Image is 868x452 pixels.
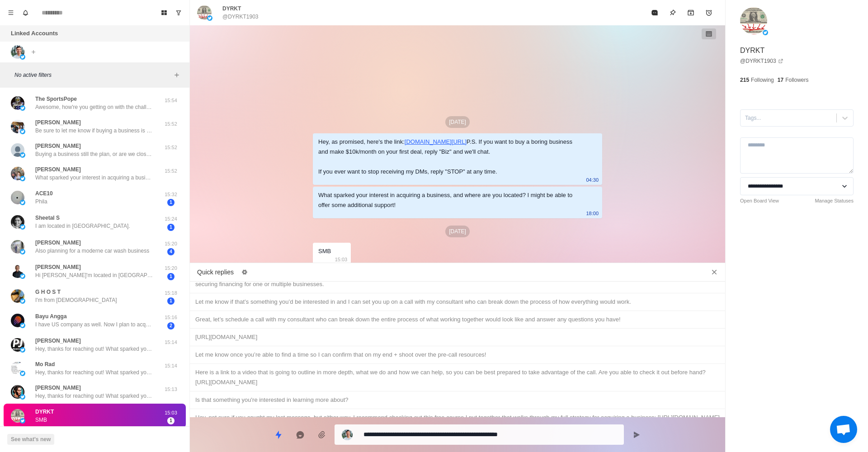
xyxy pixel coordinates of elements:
[664,4,682,22] button: Pin
[35,408,54,416] p: DYRKT
[646,4,664,22] button: Mark as read
[35,288,61,296] p: G H O S T
[269,426,288,444] button: Quick replies
[318,190,582,210] div: What sparked your interest in acquiring a business, and where are you located? I might be able to...
[167,322,175,330] span: 2
[586,208,599,218] p: 18:00
[35,360,55,368] p: Mo Rad
[815,197,854,205] a: Manage Statuses
[707,265,722,279] button: Close quick replies
[20,224,25,230] img: picture
[20,298,25,304] img: picture
[35,95,77,103] p: The SportsPope
[682,4,700,22] button: Archive
[35,222,130,230] p: I am located in [GEOGRAPHIC_DATA].
[171,70,182,80] button: Add filters
[35,368,153,377] p: Hey, thanks for reaching out! What sparked your interest in acquiring a business, and where are y...
[763,30,768,35] img: picture
[20,394,25,400] img: picture
[11,215,24,229] img: picture
[627,426,646,444] button: Send message
[160,339,182,346] p: 15:14
[35,198,47,206] p: Phila
[195,297,720,307] div: Let me know if that’s something you’d be interested in and I can set you up on a call with my con...
[35,103,153,111] p: Awesome, how're you getting on with the challenge videos?
[195,332,720,342] div: [URL][DOMAIN_NAME]
[20,273,25,279] img: picture
[160,191,182,198] p: 15:32
[160,167,182,175] p: 15:52
[207,15,212,21] img: picture
[160,144,182,151] p: 15:52
[20,176,25,181] img: picture
[35,263,81,271] p: [PERSON_NAME]
[167,199,175,206] span: 1
[14,71,171,79] p: No active filters
[20,129,25,134] img: picture
[700,4,718,22] button: Add reminder
[160,264,182,272] p: 15:20
[35,416,47,424] p: SMB
[35,118,81,127] p: [PERSON_NAME]
[4,5,18,20] button: Menu
[740,76,749,84] p: 215
[740,57,783,65] a: @DYRKT1903
[35,214,60,222] p: Sheetal S
[830,416,857,443] div: Open chat
[35,127,153,135] p: Be sure to let me know if buying a business is still something you're interested in!
[35,312,67,320] p: Bayu Angga
[222,13,259,21] p: @DYRKT1903
[35,337,81,345] p: [PERSON_NAME]
[35,165,81,174] p: [PERSON_NAME]
[167,273,175,280] span: 1
[778,76,783,84] p: 17
[740,7,767,34] img: picture
[35,239,81,247] p: [PERSON_NAME]
[35,189,53,198] p: ACE10
[35,271,153,279] p: Hi [PERSON_NAME]'m located in [GEOGRAPHIC_DATA], but have also a LLC in [US_STATE] and [US_STATE]
[171,5,186,20] button: Show unread conversations
[35,174,153,182] p: What sparked your interest in acquiring a business, and where are you located? I might be able to...
[11,143,24,157] img: picture
[785,76,808,84] p: Followers
[740,45,764,56] p: DYRKT
[167,417,175,424] span: 1
[20,249,25,254] img: picture
[160,409,182,417] p: 15:03
[167,297,175,305] span: 1
[405,138,467,145] a: [DOMAIN_NAME][URL]
[197,268,234,277] p: Quick replies
[7,434,54,445] button: See what's new
[11,289,24,303] img: picture
[11,314,24,327] img: picture
[342,429,353,440] img: picture
[318,246,331,256] div: SMB
[20,418,25,424] img: picture
[445,226,470,237] p: [DATE]
[160,362,182,370] p: 15:14
[160,97,182,104] p: 15:54
[35,142,81,150] p: [PERSON_NAME]
[35,384,81,392] p: [PERSON_NAME]
[11,362,24,375] img: picture
[20,323,25,328] img: picture
[160,120,182,128] p: 15:52
[586,175,599,185] p: 04:30
[11,167,24,180] img: picture
[160,240,182,248] p: 15:20
[195,350,720,360] div: Let me know once you’re able to find a time so I can confirm that on my end + shoot over the pre-...
[35,150,153,158] p: Buying a business still the plan, or are we closing this out? No problem either way, just lmk!
[35,247,149,255] p: Also planning for a moderne car wash business
[160,386,182,393] p: 15:13
[11,96,24,110] img: picture
[35,345,153,353] p: Hey, thanks for reaching out! What sparked your interest in acquiring a business, and where are y...
[20,200,25,205] img: picture
[197,5,212,20] img: picture
[35,320,153,329] p: I have US company as well. Now I plan to acquire companies in the [GEOGRAPHIC_DATA]
[11,240,24,254] img: picture
[160,289,182,297] p: 15:18
[445,116,470,128] p: [DATE]
[195,367,720,387] div: Here is a link to a video that is going to outline in more depth, what we do and how we can help,...
[20,105,25,111] img: picture
[20,152,25,158] img: picture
